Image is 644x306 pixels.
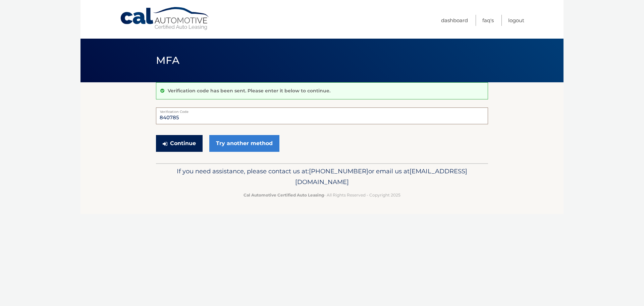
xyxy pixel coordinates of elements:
[482,15,494,26] a: FAQ's
[309,167,368,175] span: [PHONE_NUMBER]
[156,135,203,152] button: Continue
[120,7,210,31] a: Cal Automotive
[244,192,324,198] strong: Cal Automotive Certified Auto Leasing
[160,191,484,199] p: - All Rights Reserved - Copyright 2025
[160,166,484,187] p: If you need assistance, please contact us at: or email us at
[168,88,330,94] p: Verification code has been sent. Please enter it below to continue.
[156,54,179,67] span: MFA
[295,167,467,186] span: [EMAIL_ADDRESS][DOMAIN_NAME]
[508,15,524,26] a: Logout
[209,135,279,152] a: Try another method
[156,107,488,124] input: Verification Code
[156,107,488,113] label: Verification Code
[441,15,468,26] a: Dashboard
